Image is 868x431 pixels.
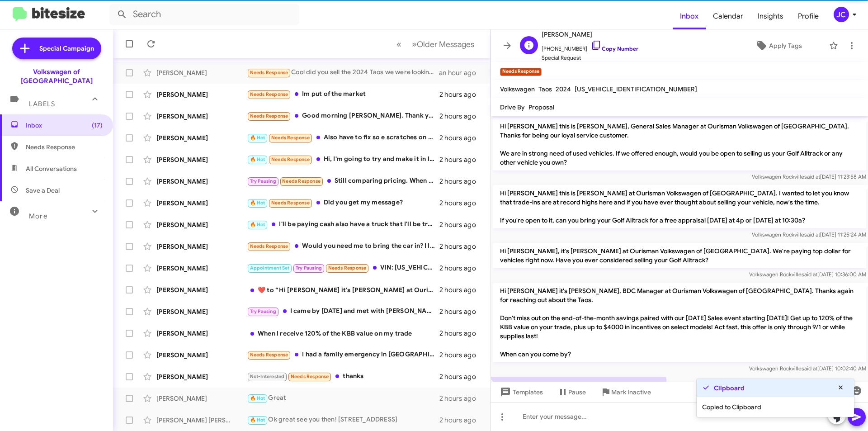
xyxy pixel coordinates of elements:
[568,384,586,400] span: Pause
[439,285,483,294] div: 2 hours ago
[247,415,439,425] div: Ok great see you then! [STREET_ADDRESS]
[250,395,265,401] span: 🔥 Hot
[156,416,247,425] div: [PERSON_NAME] [PERSON_NAME]
[156,264,247,273] div: [PERSON_NAME]
[250,308,276,314] span: Try Pausing
[156,350,247,360] div: [PERSON_NAME]
[247,89,439,99] div: Im put of the market
[291,374,329,379] span: Needs Response
[749,365,866,372] span: Volkswagen Rockville [DATE] 10:02:40 AM
[156,220,247,229] div: [PERSON_NAME]
[697,397,854,417] div: Copied to Clipboard
[156,242,247,251] div: [PERSON_NAME]
[250,374,285,379] span: Not-Interested
[802,365,817,372] span: said at
[247,154,439,165] div: Hi, I'm going to try and make it in later this week.
[156,133,247,142] div: [PERSON_NAME]
[92,121,103,130] span: (17)
[156,394,247,403] div: [PERSON_NAME]
[673,3,706,29] span: Inbox
[439,155,483,164] div: 2 hours ago
[439,350,483,360] div: 2 hours ago
[556,85,571,93] span: 2024
[493,283,866,362] p: Hi [PERSON_NAME] it's [PERSON_NAME], BDC Manager at Ourisman Volkswagen of [GEOGRAPHIC_DATA]. Tha...
[282,178,321,184] span: Needs Response
[247,198,439,208] div: Did you get my message?
[542,40,638,53] span: [PHONE_NUMBER]
[247,306,439,317] div: I came by [DATE] and met with [PERSON_NAME]. The year I wanted wasn't available. If a new 2022 or...
[834,7,849,22] div: JC
[247,67,439,78] div: Cool did you sell the 2024 Taos we were looking at yet?
[29,212,47,220] span: More
[439,133,483,142] div: 2 hours ago
[156,155,247,164] div: [PERSON_NAME]
[412,38,417,50] span: »
[493,118,866,171] p: Hi [PERSON_NAME] this is [PERSON_NAME], General Sales Manager at Ourisman Volkswagen of [GEOGRAPH...
[538,85,552,93] span: Taos
[247,371,439,382] div: thanks
[392,35,480,53] nav: Page navigation example
[156,372,247,381] div: [PERSON_NAME]
[247,176,439,186] div: Still comparing pricing. When I find the best deal, I'll let you know and if you can beat it we w...
[156,90,247,99] div: [PERSON_NAME]
[439,307,483,316] div: 2 hours ago
[750,3,791,29] a: Insights
[271,135,310,141] span: Needs Response
[250,70,288,76] span: Needs Response
[250,135,265,141] span: 🔥 Hot
[247,263,439,273] div: VIN: [US_VEHICLE_IDENTIFICATION_NUMBER] Stock number: RM5997 Condition: Certified Pre-Owned
[439,242,483,251] div: 2 hours ago
[439,264,483,273] div: 2 hours ago
[769,38,802,54] span: Apply Tags
[328,265,367,271] span: Needs Response
[593,384,658,400] button: Mark Inactive
[26,164,77,173] span: All Conversations
[250,243,288,249] span: Needs Response
[250,265,290,271] span: Appointment Set
[493,243,866,268] p: Hi [PERSON_NAME], it's [PERSON_NAME] at Ourisman Volkswagen of [GEOGRAPHIC_DATA]. We're paying to...
[439,90,483,99] div: 2 hours ago
[439,199,483,208] div: 2 hours ago
[26,186,60,195] span: Save a Deal
[247,350,439,360] div: I had a family emergency in [GEOGRAPHIC_DATA] and am still here. I dont know but will contact you...
[491,384,550,400] button: Templates
[406,35,480,53] button: Next
[752,231,866,238] span: Volkswagen Rockville [DATE] 11:25:24 AM
[493,377,666,393] p: Cool did you sell the 2024 Taos we were looking at yet?
[247,241,439,251] div: Would you need me to bring the car in? I live in [GEOGRAPHIC_DATA] [GEOGRAPHIC_DATA]
[439,68,483,77] div: an hour ago
[247,111,439,121] div: Good morning [PERSON_NAME]. Thank you so much for the follow-up but I have selected another vehic...
[749,271,866,278] span: Volkswagen Rockville [DATE] 10:36:00 AM
[250,91,288,97] span: Needs Response
[250,200,265,206] span: 🔥 Hot
[714,384,745,393] strong: Clipboard
[247,285,439,294] div: ​❤️​ to “ Hi [PERSON_NAME] it's [PERSON_NAME] at Ourisman Volkswagen of [GEOGRAPHIC_DATA]. Don't ...
[500,68,542,76] small: Needs Response
[250,352,288,358] span: Needs Response
[156,307,247,316] div: [PERSON_NAME]
[611,384,651,400] span: Mark Inactive
[804,173,820,180] span: said at
[247,133,439,143] div: Also have to fix so e scratches on current car
[247,393,439,403] div: Great
[250,417,265,423] span: 🔥 Hot
[500,85,535,93] span: Volkswagen
[439,416,483,425] div: 2 hours ago
[550,384,593,400] button: Pause
[439,394,483,403] div: 2 hours ago
[498,384,543,400] span: Templates
[591,45,638,52] a: Copy Number
[439,329,483,338] div: 2 hours ago
[39,44,94,53] span: Special Campaign
[706,3,750,29] span: Calendar
[791,3,826,29] a: Profile
[156,177,247,186] div: [PERSON_NAME]
[752,173,866,180] span: Volkswagen Rockville [DATE] 11:23:58 AM
[26,142,103,152] span: Needs Response
[542,53,638,62] span: Special Request
[439,112,483,121] div: 2 hours ago
[156,329,247,338] div: [PERSON_NAME]
[247,329,439,338] div: When I receive 120% of the KBB value on my trade
[826,7,858,22] button: JC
